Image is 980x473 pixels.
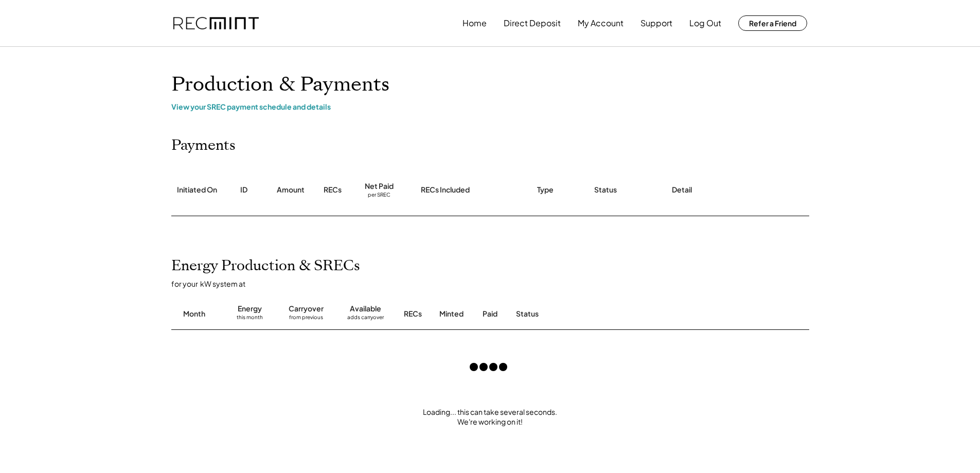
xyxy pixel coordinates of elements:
[177,185,217,195] div: Initiated On
[171,137,236,154] h2: Payments
[277,185,305,195] div: Amount
[640,13,672,33] button: Support
[689,13,721,33] button: Log Out
[161,407,819,427] div: Loading... this can take several seconds. We're working on it!
[240,185,247,195] div: ID
[324,185,342,195] div: RECs
[237,314,263,324] div: this month
[347,314,384,324] div: adds carryover
[516,309,691,319] div: Status
[365,181,394,191] div: Net Paid
[171,102,809,111] div: View your SREC payment schedule and details
[578,13,623,33] button: My Account
[289,304,324,314] div: Carryover
[238,304,262,314] div: Energy
[738,15,807,31] button: Refer a Friend
[171,73,809,97] h1: Production & Payments
[537,185,554,195] div: Type
[504,13,561,33] button: Direct Deposit
[483,309,497,319] div: Paid
[350,304,381,314] div: Available
[368,191,390,199] div: per SREC
[171,279,819,288] div: for your kW system at
[183,309,205,319] div: Month
[672,185,692,195] div: Detail
[173,17,259,30] img: recmint-logotype%403x.png
[462,13,487,33] button: Home
[421,185,470,195] div: RECs Included
[404,309,422,319] div: RECs
[171,257,360,275] h2: Energy Production & SRECs
[439,309,464,319] div: Minted
[594,185,617,195] div: Status
[289,314,323,324] div: from previous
